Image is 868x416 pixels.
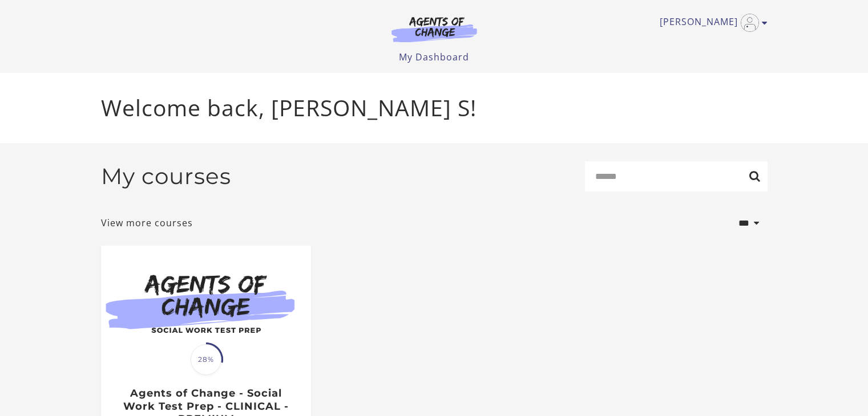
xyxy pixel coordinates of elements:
[101,163,231,190] h2: My courses
[380,16,489,42] img: Agents of Change Logo
[101,91,768,125] p: Welcome back, [PERSON_NAME] S!
[191,344,221,375] span: 28%
[399,51,469,63] a: My Dashboard
[660,14,762,32] a: Toggle menu
[101,216,193,230] a: View more courses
